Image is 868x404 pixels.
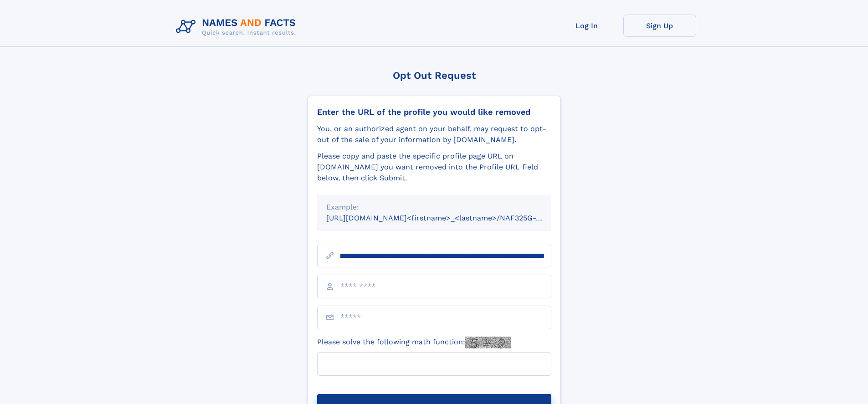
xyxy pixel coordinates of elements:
[317,123,551,145] div: You, or an authorized agent on your behalf, may request to opt-out of the sale of your informatio...
[550,15,623,37] a: Log In
[317,337,511,348] label: Please solve the following math function:
[317,107,551,117] div: Enter the URL of the profile you would like removed
[172,15,303,39] img: Logo Names and Facts
[317,151,551,184] div: Please copy and paste the specific profile page URL on [DOMAIN_NAME] you want removed into the Pr...
[308,70,561,81] div: Opt Out Request
[326,202,542,213] div: Example:
[623,15,696,37] a: Sign Up
[326,214,569,222] small: [URL][DOMAIN_NAME]<firstname>_<lastname>/NAF325G-xxxxxxxx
